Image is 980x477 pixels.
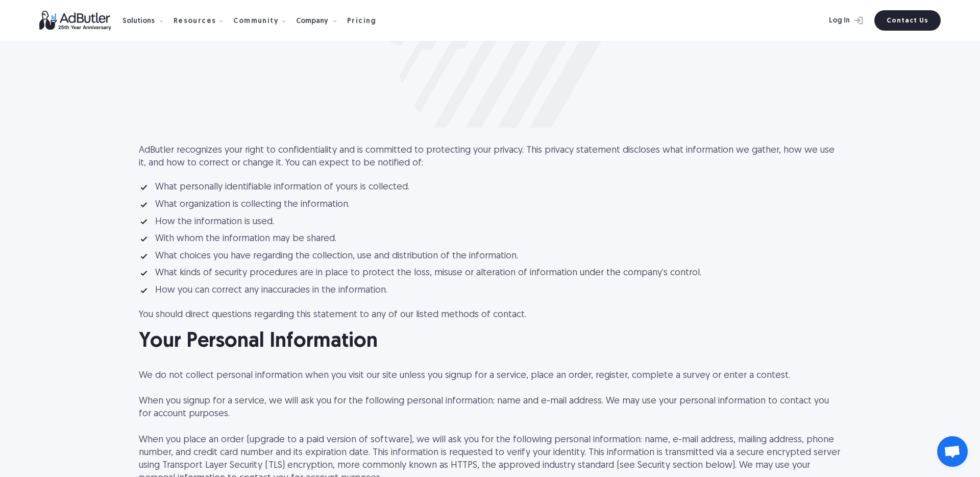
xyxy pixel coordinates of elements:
p: AdButler recognizes your right to confidentiality and is committed to protecting your privacy. Th... [139,144,841,170]
div: Solutions [122,5,171,37]
div: Open chat [937,436,968,467]
a: Contact Us [874,10,941,31]
div: Company [296,18,328,25]
div: Resources [174,18,216,25]
p: You should direct questions regarding this statement to any of our listed methods of contact. [139,308,841,321]
h2: Your Personal Information [139,327,841,356]
div: Company [296,5,345,37]
div: Pricing [347,18,377,25]
div: Community [233,5,294,37]
div: What choices you have regarding the collection, use and distribution of the information. [155,251,518,262]
div: What personally identifiable information of yours is collected. [155,182,409,193]
div: With whom the information may be shared. [155,233,336,245]
div: How you can correct any inaccuracies in the information. [155,285,387,296]
div: Community [233,18,279,25]
div: What organization is collecting the information. [155,199,350,210]
div: How the information is used. [155,217,274,228]
a: Pricing [347,16,385,25]
div: Resources [174,5,232,37]
div: What kinds of security procedures are in place to protect the loss, misuse or alteration of infor... [155,268,701,279]
div: Solutions [122,18,155,25]
a: Log In [802,10,868,31]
